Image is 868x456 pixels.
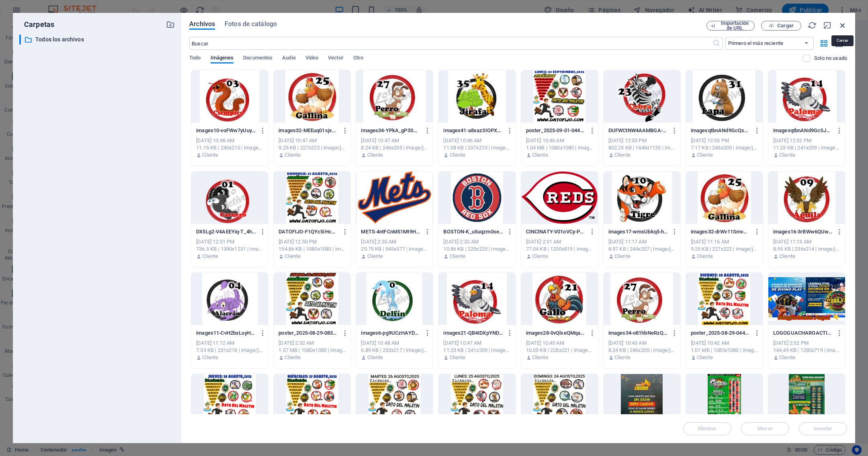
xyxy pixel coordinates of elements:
[532,253,548,260] p: Cliente
[202,151,218,159] p: Cliente
[196,347,263,354] div: 7.33 KB | 231x218 | image/jpeg
[305,53,318,64] span: Video
[443,329,503,337] p: images21-QB4IDXpYNDD-CRU26gHuwQ.jpeg
[691,347,758,354] div: 1.01 MB | 1080x1080 | image/png
[196,245,263,253] div: 736.5 KB | 1390x1231 | image/png
[608,245,676,253] div: 8.97 KB | 244x207 | image/jpeg
[608,144,676,151] div: 802.23 KB | 1446x1125 | image/png
[367,253,383,260] p: Cliente
[196,127,256,134] p: images10-voFWw7yUuyQqVsImzHBDIQ.jpeg
[328,53,344,64] span: Vector
[697,151,713,159] p: Cliente
[526,329,586,337] p: images28-0vQlseQMqa_q1J5dzgYl0w.jpeg
[202,354,218,361] p: Cliente
[278,228,338,235] p: DATOFIJO-F1QYc5IHcZLlvyCJA_S8Bw.jpg
[196,329,256,337] p: images11-CvH2bxLuyH2fTS8gZh5Gxg.jpeg
[443,127,503,134] p: images41-a8xaz3IOPXAQFsSI9V49OQ.jpeg
[35,35,160,44] p: Todos los archivos
[443,238,510,245] div: [DATE] 2:32 AM
[761,21,801,31] button: Cargar
[278,144,346,151] div: 9.25 KB | 227x222 | image/jpeg
[361,228,421,235] p: METS-4ntFCnM51Mt9HUbFWUSvmg.jpg
[773,245,840,253] div: 8.95 KB | 236x214 | image/jpeg
[166,20,175,29] i: Crear carpeta
[773,347,840,354] div: 144.49 KB | 1280x719 | image/jpeg
[278,238,346,245] div: [DATE] 12:50 PM
[450,253,466,260] p: Cliente
[779,253,795,260] p: Cliente
[189,19,215,29] span: Archivos
[697,354,713,361] p: Cliente
[532,354,548,361] p: Cliente
[691,137,758,144] div: [DATE] 12:53 PM
[19,19,54,30] p: Carpetas
[526,238,593,245] div: [DATE] 2:31 AM
[361,127,421,134] p: images34-YPkA_gP3SMU41NNyu1II6Q.jpeg
[361,245,428,253] div: 29.75 KB | 545x377 | image/jpeg
[282,53,295,64] span: Audio
[777,23,794,28] span: Cargar
[278,127,338,134] p: images32-MEEuq01sjxcqREVZal7ZEw.jpeg
[361,144,428,151] div: 8.24 KB | 246x205 | image/jpeg
[353,53,363,64] span: Otro
[189,53,201,64] span: Todo
[823,21,832,30] i: Minimizar
[608,347,676,354] div: 8.24 KB | 246x205 | image/jpeg
[614,354,631,361] p: Cliente
[196,238,263,245] div: [DATE] 12:51 PM
[614,253,631,260] p: Cliente
[443,228,503,235] p: BOSTON-K_u5uqzm0seq6udandSI4Q.jpg
[526,339,593,347] div: [DATE] 10:45 AM
[526,144,593,151] div: 1.04 MB | 1080x1080 | image/png
[443,347,510,354] div: 11.23 KB | 241x209 | image/jpeg
[361,137,428,144] div: [DATE] 10:47 AM
[196,228,256,235] p: DX5Lg2-V4AEEYiq-T_4hOi8XCj7dS_oQ6bDraw.pnglarge
[443,144,510,151] div: 11.08 KB | 237x213 | image/jpeg
[691,245,758,253] div: 9.25 KB | 227x222 | image/jpeg
[614,151,631,159] p: Cliente
[285,354,301,361] p: Cliente
[361,347,428,354] div: 6.89 KB | 232x217 | image/jpeg
[773,339,840,347] div: [DATE] 2:52 PM
[189,37,712,50] input: Buscar
[691,329,751,337] p: poster_2025-08-29-044021-WzfVTGUCFQdi4eCcT7UEjw.png
[196,144,263,151] div: 11.15 KB | 240x210 | image/jpeg
[773,127,833,134] p: imagesqtbnANd9GcSJeWCiuOlYJHpREJjNJsOIMYgqtrmCj4RT3As-r9C41EZiMTHHW37CcZe5TA.jpg
[779,151,795,159] p: Cliente
[278,347,346,354] div: 1.07 MB | 1080x1080 | image/png
[808,21,817,30] i: Volver a cargar
[706,21,755,31] button: Importación de URL
[450,151,466,159] p: Cliente
[691,127,751,134] p: imagesqtbnANd9GcQsDqy5ffNVWD6vPLvAFzz_M8e1IJZ2MWtw9gs-qS9G-rSO4ikqbAJzwTONYA.jpg
[196,137,263,144] div: [DATE] 10:48 AM
[278,137,346,144] div: [DATE] 10:47 AM
[443,137,510,144] div: [DATE] 10:46 AM
[443,339,510,347] div: [DATE] 10:47 AM
[278,245,346,253] div: 154.86 KB | 1080x1080 | image/jpeg
[532,151,548,159] p: Cliente
[526,137,593,144] div: [DATE] 10:46 AM
[608,228,668,235] p: images17-wmsUbkq5-h91cHLlBAZAiw.jpeg
[773,137,840,144] div: [DATE] 12:52 PM
[278,339,346,347] div: [DATE] 2:32 AM
[361,339,428,347] div: [DATE] 10:48 AM
[526,228,586,235] p: CINCINATY-V01oVCy-P6yVaC_B_xH8Iw.png
[526,127,586,134] p: poster_2025-09-01-044356-g9OUQceLgjQVdWuUn7eAcA.png
[608,127,668,134] p: DUFWCtNW4AAMBGA-rf-MY8oEzDMk_VzDFqb97Q.pnglarge
[608,137,676,144] div: [DATE] 12:53 PM
[608,329,668,337] p: images34-o81hbNeRzQbsUWAb6fuY6A.jpeg
[196,339,263,347] div: [DATE] 11:12 AM
[697,253,713,260] p: Cliente
[691,144,758,151] div: 7.17 KB | 246x205 | image/jpeg
[19,35,21,45] div: ​
[443,245,510,253] div: 10.86 KB | 225x225 | image/jpeg
[243,53,272,64] span: Documentos
[608,339,676,347] div: [DATE] 10:43 AM
[526,347,593,354] div: 10.03 KB | 228x221 | image/jpeg
[211,53,234,64] span: Imágenes
[691,228,751,235] p: images32-drWv11SmvN8MkOZYZtVgkg.jpeg
[814,55,847,62] p: Solo muestra los archivos que no están usándose en el sitio web. Los archivos añadidos durante es...
[773,144,840,151] div: 11.23 KB | 241x209 | image/jpeg
[361,329,421,337] p: images6-pg9UCzHAYD_SlJP4VEO7AQ.jpeg
[361,238,428,245] div: [DATE] 2:35 AM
